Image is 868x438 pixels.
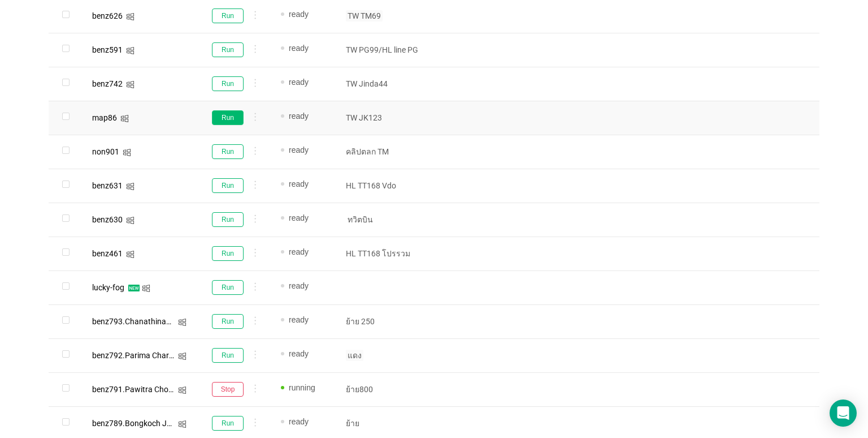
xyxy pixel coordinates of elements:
span: benz792.Parima Chartpipak [92,351,191,360]
p: ย้าย [346,418,428,429]
span: ready [289,179,309,188]
span: ready [289,247,309,256]
span: benz789.Bongkoch Jantarasab [92,419,203,428]
span: running [289,383,315,392]
button: Run [212,144,244,159]
button: Run [212,280,244,295]
i: icon: windows [126,216,134,225]
button: Run [212,212,244,227]
span: ready [289,78,309,87]
div: map86 [92,114,117,122]
span: ready [289,281,309,290]
p: คลิปตลก TM [346,146,428,157]
i: icon: windows [126,12,134,21]
span: ready [289,111,309,121]
div: benz630 [92,216,123,224]
i: icon: windows [126,250,134,259]
span: ready [289,10,309,19]
button: Run [212,110,244,125]
span: benz793.Chanathinad Natapiwat [92,317,210,326]
p: TW Jinda44 [346,78,428,89]
p: ย้าย800 [346,384,428,395]
button: Run [212,348,244,363]
button: Run [212,76,244,91]
div: non901 [92,148,119,156]
i: icon: windows [178,420,186,428]
i: icon: windows [120,114,129,123]
i: icon: windows [126,80,134,89]
p: HL TT168 โปรรวม [346,248,428,259]
p: ย้าย 250 [346,316,428,327]
button: Run [212,314,244,329]
button: Stop [212,382,244,397]
p: TW PG99/HL line PG [346,44,428,55]
div: benz461 [92,250,123,257]
i: icon: windows [126,182,134,191]
i: icon: windows [126,46,134,55]
p: HL TT168 Vdo [346,180,428,191]
div: lucky-fog [92,284,124,291]
span: benz791.Pawitra Chotawanich [92,385,201,394]
i: icon: windows [178,352,186,360]
button: Run [212,42,244,57]
span: ready [289,44,309,53]
div: benz742 [92,80,123,88]
button: Run [212,246,244,261]
p: TW JK123 [346,112,428,123]
span: TW TM69 [346,10,383,22]
span: ready [289,213,309,222]
i: icon: windows [123,148,131,157]
div: benz626 [92,12,123,20]
div: benz591 [92,46,123,54]
i: icon: windows [178,318,186,327]
span: ready [289,145,309,154]
span: ทวิตบิน [346,214,375,225]
span: ready [289,315,309,324]
div: Open Intercom Messenger [830,400,857,427]
span: แดง [346,350,363,361]
button: Run [212,416,244,431]
span: ready [289,349,309,358]
span: ready [289,417,309,426]
i: icon: windows [142,284,150,293]
div: benz631 [92,182,123,190]
button: Run [212,8,244,23]
button: Run [212,178,244,193]
i: icon: windows [178,386,186,394]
